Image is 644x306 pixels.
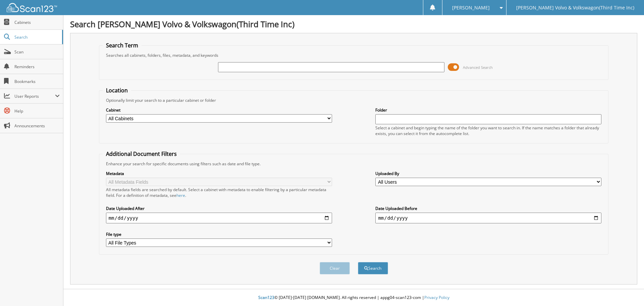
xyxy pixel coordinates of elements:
label: Date Uploaded After [106,206,332,211]
span: Reminders [14,64,60,70]
span: [PERSON_NAME] Volvo & Volkswagon(Third Time Inc) [516,6,634,10]
input: end [375,213,601,223]
div: All metadata fields are searched by default. Select a cabinet with metadata to enable filtering b... [106,187,332,198]
span: Help [14,108,60,114]
legend: Location [103,87,131,94]
label: Cabinet [106,107,332,113]
span: Search [14,34,59,40]
h1: Search [PERSON_NAME] Volvo & Volkswagon(Third Time Inc) [70,18,637,30]
div: © [DATE]-[DATE] [DOMAIN_NAME]. All rights reserved | appg04-scan123-com | [63,290,644,306]
span: User Reports [14,93,55,99]
div: Enhance your search for specific documents using filters such as date and file type. [103,161,605,167]
span: Scan [14,49,60,55]
img: scan123-logo-white.svg [7,3,57,12]
label: File type [106,231,332,237]
legend: Search Term [103,42,142,49]
a: Privacy Policy [424,295,449,300]
span: Announcements [14,123,60,129]
span: Bookmarks [14,79,60,84]
label: Uploaded By [375,171,601,176]
div: Optionally limit your search to a particular cabinet or folder [103,97,605,103]
button: Clear [320,262,350,274]
span: [PERSON_NAME] [452,6,490,10]
a: here [176,192,185,198]
button: Search [358,262,388,274]
span: Scan123 [258,295,274,300]
div: Searches all cabinets, folders, files, metadata, and keywords [103,52,605,58]
div: Select a cabinet and begin typing the name of the folder you want to search in. If the name match... [375,125,601,136]
label: Folder [375,107,601,113]
input: start [106,213,332,223]
legend: Additional Document Filters [103,150,180,158]
span: Advanced Search [463,65,493,70]
span: Cabinets [14,19,60,25]
label: Metadata [106,171,332,176]
label: Date Uploaded Before [375,206,601,211]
